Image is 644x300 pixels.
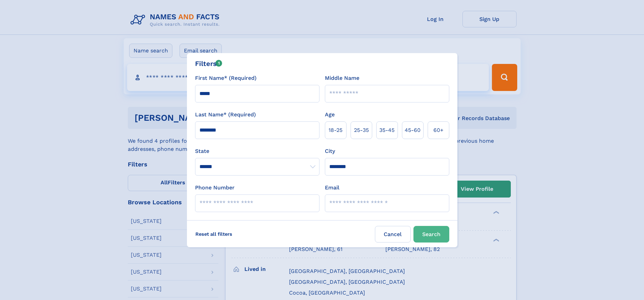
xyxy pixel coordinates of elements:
[329,126,342,134] span: 18‑25
[325,74,359,82] label: Middle Name
[195,59,222,69] div: Filters
[325,147,335,155] label: City
[413,226,449,243] button: Search
[195,184,235,192] label: Phone Number
[195,111,256,119] label: Last Name* (Required)
[195,74,257,82] label: First Name* (Required)
[379,126,395,134] span: 35‑45
[405,126,421,134] span: 45‑60
[354,126,369,134] span: 25‑35
[195,147,319,155] label: State
[375,226,411,243] label: Cancel
[325,184,339,192] label: Email
[191,226,237,242] label: Reset all filters
[325,111,335,119] label: Age
[433,126,444,134] span: 60+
